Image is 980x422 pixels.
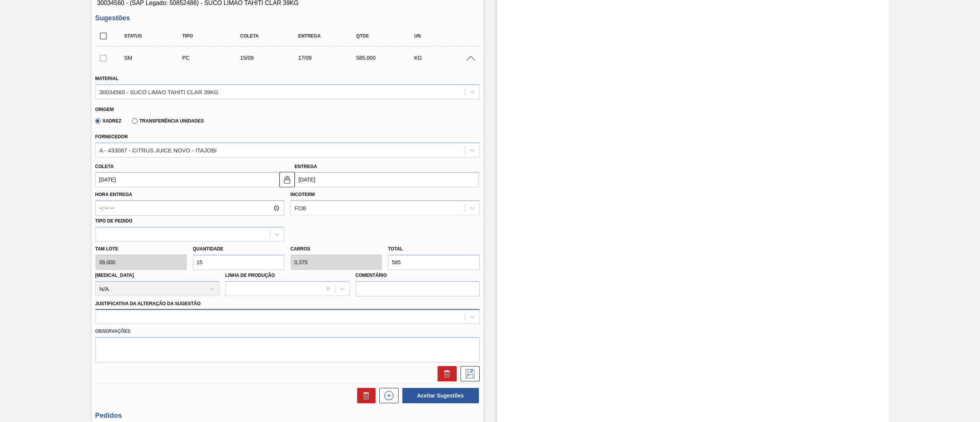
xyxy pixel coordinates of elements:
[100,147,217,153] div: A - 433087 - CITRUS JUICE NOVO - ITAJOBI
[95,326,480,337] label: Observações
[95,134,128,139] label: Fornecedor
[295,164,317,169] label: Entrega
[295,205,307,211] div: FOB
[296,33,363,39] div: Entrega
[283,175,292,184] img: locked
[295,172,479,187] input: dd/mm/yyyy
[95,14,480,22] h3: Sugestões
[402,388,479,403] button: Aceitar Sugestões
[412,33,479,39] div: UN
[412,55,479,61] div: KG
[95,218,132,224] label: Tipo de pedido
[180,55,247,61] div: Pedido de Compra
[354,33,420,39] div: Qtde
[95,172,279,187] input: dd/mm/yyyy
[434,366,457,381] div: Excluir Sugestão
[95,164,114,169] label: Coleta
[95,107,114,112] label: Origem
[354,55,420,61] div: 585,000
[225,273,275,278] label: Linha de Produção
[95,301,201,306] label: Justificativa da Alteração da Sugestão
[238,33,304,39] div: Coleta
[296,55,363,61] div: 17/09/2025
[122,33,189,39] div: Status
[132,118,204,124] label: Transferência Unidades
[291,192,315,197] label: Incoterm
[95,273,134,278] label: [MEDICAL_DATA]
[95,76,119,81] label: Material
[388,246,403,252] label: Total
[95,118,122,124] label: Xadrez
[279,172,295,187] button: locked
[399,387,480,404] div: Aceitar Sugestões
[291,246,310,252] label: Carros
[122,55,189,61] div: Sugestão Manual
[95,189,284,200] label: Hora Entrega
[376,388,399,403] div: Nova sugestão
[238,55,304,61] div: 15/09/2025
[180,33,247,39] div: Tipo
[353,388,376,403] div: Excluir Sugestões
[100,88,219,95] div: 30034560 - SUCO LIMAO TAHITI CLAR 39KG
[356,270,480,281] label: Comentário
[193,246,224,252] label: Quantidade
[95,244,187,255] label: Tam lote
[457,366,480,381] div: Salvar Sugestão
[95,412,480,420] h3: Pedidos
